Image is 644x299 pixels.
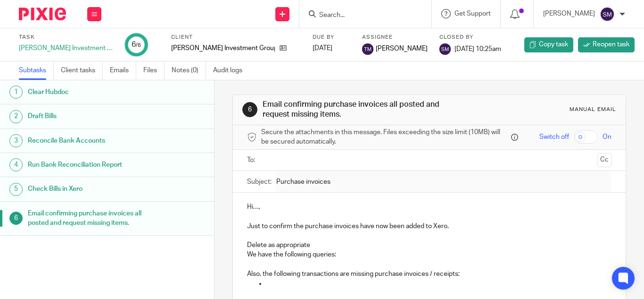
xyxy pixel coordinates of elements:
[9,158,23,171] div: 4
[19,43,113,53] div: [PERSON_NAME] Investment Group - Bookkeeping - Weekly
[539,40,568,49] span: Copy task
[600,7,615,22] img: svg%3E
[376,44,428,53] span: [PERSON_NAME]
[439,34,501,41] label: Closed by
[28,206,146,231] h1: Email confirming purchase invoices all posted and request missing items.
[313,43,350,53] div: [DATE]
[136,43,141,48] small: /6
[247,202,611,212] p: Hi…,
[110,61,136,80] a: Emails
[28,182,146,196] h1: Check Bills in Xero
[318,11,403,20] input: Search
[578,37,635,52] a: Reopen task
[19,61,54,80] a: Subtasks
[171,34,301,41] label: Client
[143,61,165,80] a: Files
[9,85,23,99] div: 1
[603,132,611,142] span: On
[9,134,23,147] div: 3
[9,183,23,196] div: 5
[247,240,611,250] p: Delete as appropriate
[247,222,611,231] p: Just to confirm the purchase invoices have now been added to Xero.
[539,132,569,142] span: Switch off
[9,110,23,123] div: 2
[28,134,146,148] h1: Reconcile Bank Accounts
[439,43,451,55] img: svg%3E
[454,45,501,52] span: [DATE] 10:25am
[213,61,249,80] a: Audit logs
[247,250,611,259] p: We have the following queries:
[28,158,146,172] h1: Run Bank Reconciliation Report
[247,155,257,165] label: To:
[524,37,573,52] a: Copy task
[593,40,629,49] span: Reopen task
[242,102,257,117] div: 6
[9,212,23,225] div: 6
[454,10,491,17] span: Get Support
[247,269,611,279] p: Also, the following transactions are missing purchase invoices / receipts:
[570,106,616,113] div: Manual email
[171,43,275,53] p: [PERSON_NAME] Investment Group Ltd
[597,153,611,167] button: Cc
[28,85,146,99] h1: Clear Hubdoc
[543,9,595,18] p: [PERSON_NAME]
[247,177,272,187] label: Subject:
[362,43,373,55] img: svg%3E
[261,128,509,147] span: Secure the attachments in this message. Files exceeding the size limit (10MB) will be secured aut...
[19,8,66,20] img: Pixie
[19,34,113,41] label: Task
[263,100,449,120] h1: Email confirming purchase invoices all posted and request missing items.
[362,34,428,41] label: Assignee
[313,34,350,41] label: Due by
[61,61,103,80] a: Client tasks
[28,109,146,123] h1: Draft Bills
[132,39,141,50] div: 6
[172,61,206,80] a: Notes (0)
